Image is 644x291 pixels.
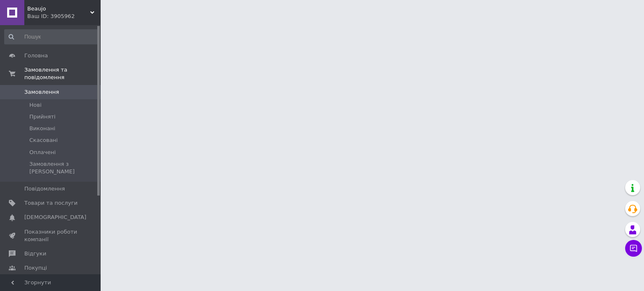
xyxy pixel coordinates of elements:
[29,125,55,132] span: Виконані
[29,160,98,175] span: Замовлення з [PERSON_NAME]
[24,66,101,81] span: Замовлення та повідомлення
[24,88,59,96] span: Замовлення
[27,5,90,13] span: Beaujo
[24,250,46,258] span: Відгуки
[24,228,78,243] span: Показники роботи компанії
[27,13,101,20] div: Ваш ID: 3905962
[29,113,55,121] span: Прийняті
[29,101,42,109] span: Нові
[24,185,65,193] span: Повідомлення
[24,52,48,59] span: Головна
[29,136,58,144] span: Скасовані
[4,29,99,44] input: Пошук
[29,149,56,156] span: Оплачені
[24,264,47,272] span: Покупці
[24,199,78,207] span: Товари та послуги
[625,240,642,257] button: Чат з покупцем
[24,214,86,221] span: [DEMOGRAPHIC_DATA]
